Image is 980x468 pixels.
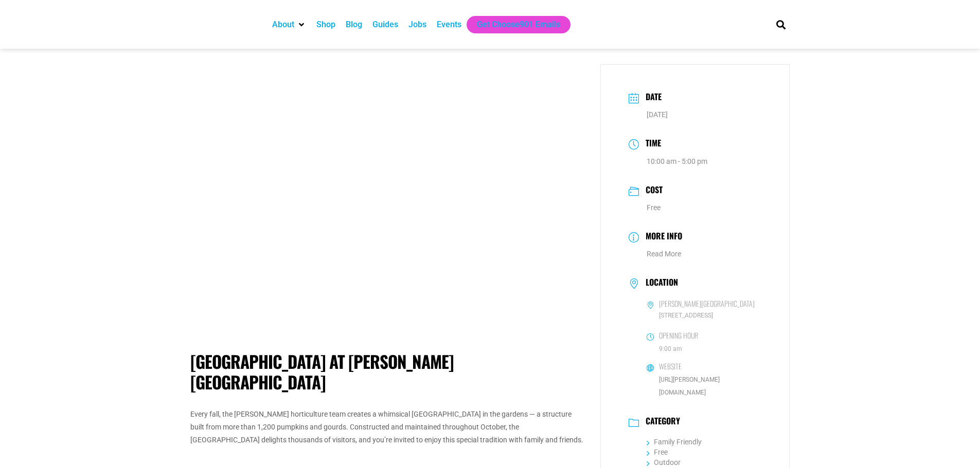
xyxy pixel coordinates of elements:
[408,18,426,31] a: Jobs
[629,201,762,214] dd: Free
[647,311,762,321] span: [STREET_ADDRESS]
[647,448,668,456] a: Free
[659,362,682,371] h6: Website
[640,90,662,105] h3: Date
[267,16,759,33] nav: Main nav
[267,16,311,33] div: About
[647,250,681,258] a: Read More
[372,18,398,31] a: Guides
[190,351,585,392] h1: [GEOGRAPHIC_DATA] at [PERSON_NAME][GEOGRAPHIC_DATA]
[659,331,698,340] h6: Opening Hour
[190,408,585,447] p: Every fall, the [PERSON_NAME] horticulture team creates a whimsical [GEOGRAPHIC_DATA] in the gard...
[346,18,362,31] a: Blog
[477,18,560,31] a: Get Choose901 Emails
[659,299,755,308] h6: [PERSON_NAME][GEOGRAPHIC_DATA]
[640,230,682,245] h3: More Info
[647,438,702,446] a: Family Friendly
[640,137,661,152] h3: Time
[272,18,294,31] a: About
[647,110,668,119] span: [DATE]
[647,157,707,165] abbr: 10:00 am - 5:00 pm
[647,343,698,355] span: 9:00 am
[647,458,681,466] a: Outdoor
[659,376,720,396] a: [URL][PERSON_NAME][DOMAIN_NAME]
[640,416,680,428] h3: Category
[772,16,789,33] div: Search
[640,183,663,198] h3: Cost
[316,18,335,31] a: Shop
[640,277,678,290] h3: Location
[437,18,461,31] a: Events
